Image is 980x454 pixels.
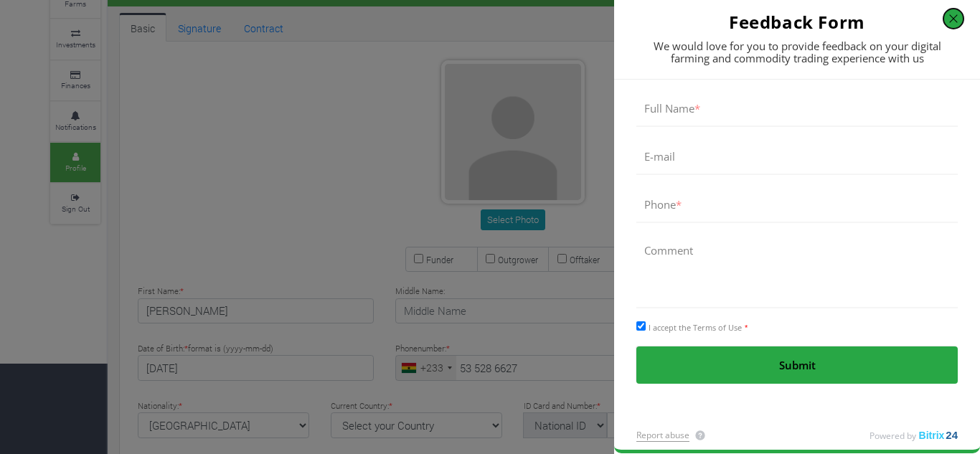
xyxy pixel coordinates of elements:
[946,429,958,441] span: 24
[919,430,945,441] span: Bitrix
[636,429,689,442] a: Report abuse
[870,430,916,442] span: Powered by
[693,428,707,443] span: Bitrix24 is not responsible for information supplied in this form. However, you can always report...
[636,346,958,384] button: Submit
[649,322,742,333] span: I accept the Terms of Use
[636,40,958,65] div: We would love for you to provide feedback on your digital farming and commodity trading experienc...
[636,321,646,331] input: I accept the Terms of Use *
[636,10,958,34] div: Feedback Form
